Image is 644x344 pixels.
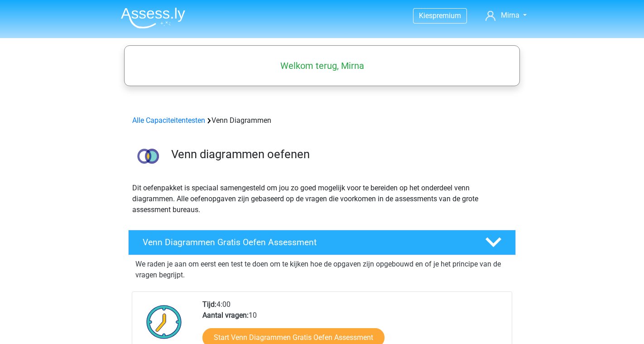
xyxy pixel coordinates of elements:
[132,183,512,215] p: Dit oefenpakket is speciaal samengesteld om jou zo goed mogelijk voor te bereiden op het onderdee...
[135,259,509,281] p: We raden je aan om eerst een test te doen om te kijken hoe de opgaven zijn opgebouwd en of je het...
[202,300,216,309] b: Tijd:
[413,10,466,22] a: Kiespremium
[482,10,530,21] a: Mirna
[132,116,205,125] a: Alle Capaciteitentesten
[171,147,509,161] h3: Venn diagrammen oefenen
[202,311,249,320] b: Aantal vragen:
[143,237,471,247] h4: Venn Diagrammen Gratis Oefen Assessment
[129,115,515,126] div: Venn Diagrammen
[419,11,433,20] span: Kies
[125,230,519,255] a: Venn Diagrammen Gratis Oefen Assessment
[433,11,461,20] span: premium
[129,60,515,71] h5: Welkom terug, Mirna
[129,137,167,175] img: venn diagrammen
[121,7,185,29] img: Assessly
[501,11,519,19] span: Mirna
